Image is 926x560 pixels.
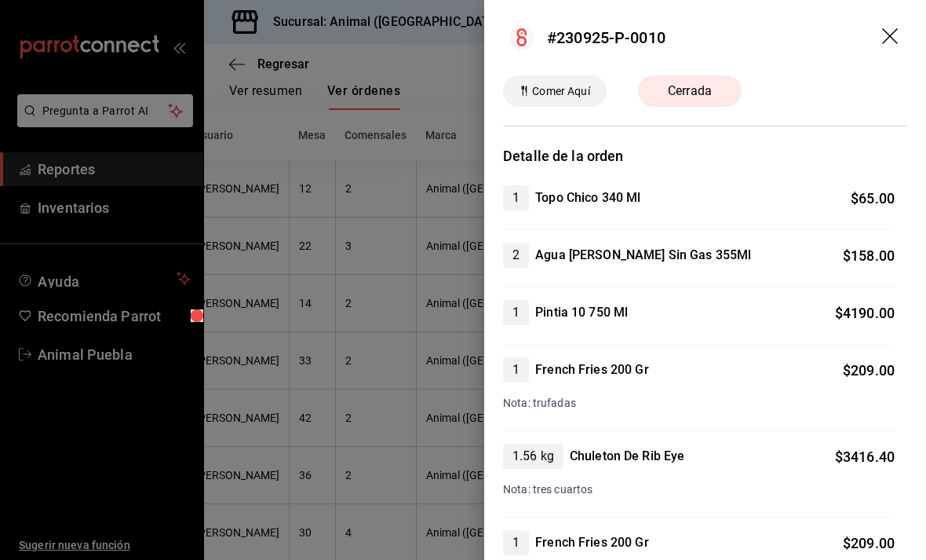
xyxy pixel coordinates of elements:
[503,145,907,167] h3: Detalle de la orden
[503,447,563,466] span: 1.56 kg
[570,447,685,466] h4: Chuleton De Rib Eye
[503,188,529,207] span: 1
[503,303,529,322] span: 1
[843,362,895,379] span: $ 209.00
[503,361,529,379] span: 1
[851,190,895,207] span: $ 65.00
[658,82,721,101] span: Cerrada
[835,305,895,321] span: $ 4190.00
[503,483,592,496] span: Nota: tres cuartos
[843,247,895,264] span: $ 158.00
[535,188,640,207] h4: Topo Chico 340 Ml
[835,448,895,465] span: $ 3416.40
[547,26,665,49] div: #230925-P-0010
[503,246,529,265] span: 2
[535,361,649,379] h4: French Fries 200 Gr
[526,83,596,100] span: Comer Aquí
[535,303,628,322] h4: Pintia 10 750 Ml
[882,28,901,47] button: drag
[535,533,649,552] h4: French Fries 200 Gr
[535,246,751,265] h4: Agua [PERSON_NAME] Sin Gas 355Ml
[843,535,895,551] span: $ 209.00
[503,397,576,409] span: Nota: trufadas
[503,533,529,552] span: 1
